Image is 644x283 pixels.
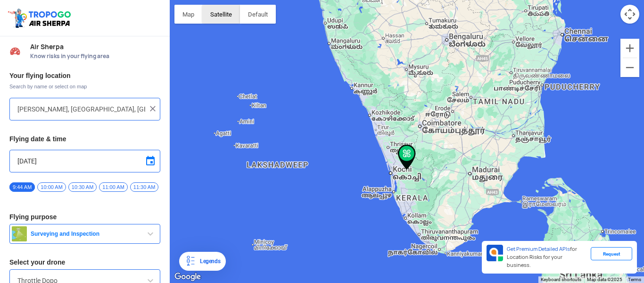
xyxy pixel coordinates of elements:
[507,246,570,252] span: Get Premium Detailed APIs
[17,103,145,115] input: Search your flying location
[37,182,66,192] span: 10:00 AM
[68,182,97,192] span: 10:30 AM
[487,245,503,261] img: Premium APIs
[27,230,145,238] span: Surveying and Inspection
[503,245,591,270] div: for Location Risks for your business.
[9,83,160,90] span: Search by name or select on map
[148,104,157,113] img: ic_close.png
[9,72,160,79] h3: Your flying location
[9,214,160,220] h3: Flying purpose
[196,256,220,267] div: Legends
[591,247,632,260] div: Request
[620,58,639,77] button: Zoom out
[12,226,27,241] img: survey.png
[30,43,160,51] span: Air Sherpa
[174,5,202,24] button: Show street map
[620,39,639,58] button: Zoom in
[9,259,160,266] h3: Select your drone
[185,256,196,267] img: Legends
[9,136,160,142] h3: Flying date & time
[202,5,240,24] button: Show satellite imagery
[9,182,35,192] span: 9:44 AM
[99,182,127,192] span: 11:00 AM
[587,277,622,282] span: Map data ©2025
[9,224,160,244] button: Surveying and Inspection
[7,7,74,29] img: ic_tgdronemaps.svg
[620,5,639,24] button: Map camera controls
[172,271,203,283] img: Google
[17,155,152,167] input: Select Date
[9,45,21,57] img: Risk Scores
[130,182,158,192] span: 11:30 AM
[172,271,203,283] a: Open this area in Google Maps (opens a new window)
[541,276,581,283] button: Keyboard shortcuts
[628,277,641,282] a: Terms
[30,52,160,60] span: Know risks in your flying area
